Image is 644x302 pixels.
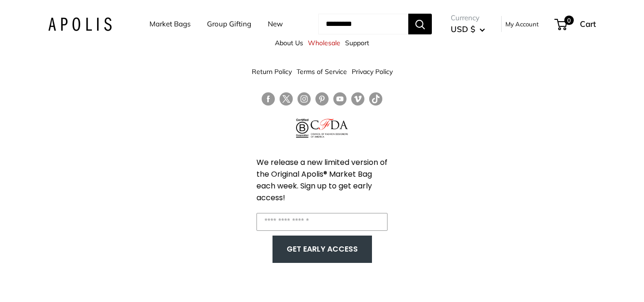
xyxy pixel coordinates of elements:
[48,17,112,31] img: Apolis
[351,92,364,106] a: Follow us on Vimeo
[315,92,329,106] a: Follow us on Pinterest
[268,17,283,31] a: New
[505,18,539,30] a: My Account
[282,240,363,258] button: GET EARLY ACCESS
[149,17,190,31] a: Market Bags
[451,11,485,24] span: Currency
[297,92,311,106] a: Follow us on Instagram
[256,213,388,231] input: Enter your email
[207,17,251,31] a: Group Gifting
[369,92,382,106] a: Follow us on Tumblr
[296,119,309,138] img: Certified B Corporation
[252,63,292,80] a: Return Policy
[262,92,275,106] a: Follow us on Facebook
[333,92,347,106] a: Follow us on YouTube
[297,63,347,80] a: Terms of Service
[408,14,432,34] button: Search
[280,92,293,109] a: Follow us on Twitter
[451,24,475,34] span: USD $
[580,19,596,29] span: Cart
[555,16,596,32] a: 0 Cart
[311,119,348,138] img: Council of Fashion Designers of America Member
[564,16,574,25] span: 0
[256,157,388,203] span: We release a new limited version of the Original Apolis® Market Bag each week. Sign up to get ear...
[352,63,393,80] a: Privacy Policy
[451,22,485,37] button: USD $
[318,14,408,34] input: Search...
